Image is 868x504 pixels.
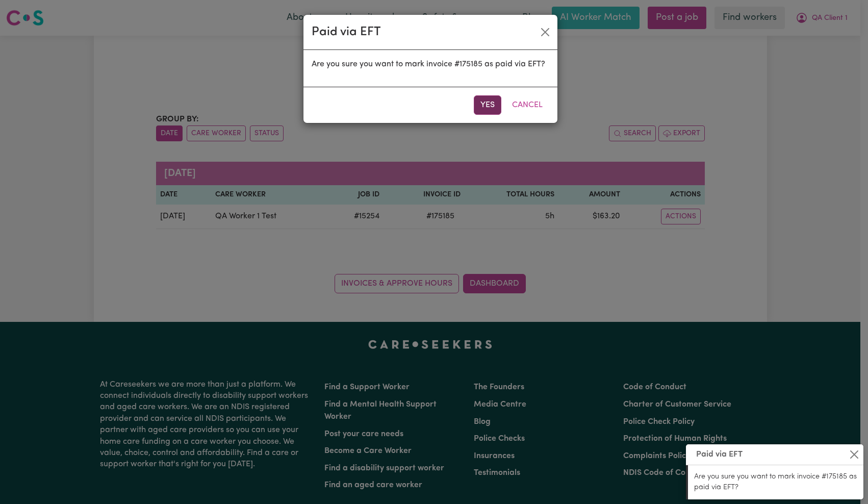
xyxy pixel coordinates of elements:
strong: Paid via EFT [696,448,743,461]
div: Paid via EFT [312,23,381,41]
button: Cancel [505,95,549,115]
p: Are you sure you want to mark invoice #175185 as paid via EFT? [312,58,549,70]
button: Yes [474,95,501,115]
p: Are you sure you want to mark invoice #175185 as paid via EFT? [694,471,857,493]
button: Close [537,24,553,40]
button: Close [848,448,860,461]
